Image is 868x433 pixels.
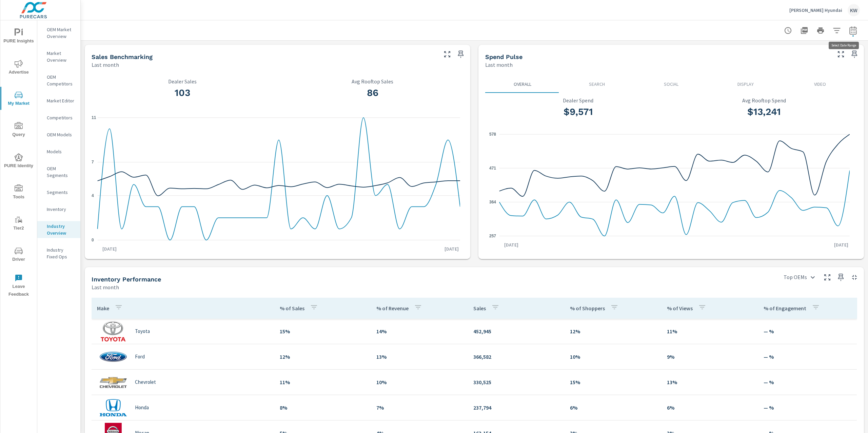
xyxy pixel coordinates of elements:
[47,165,75,179] p: OEM Segments
[2,274,35,298] span: Leave Feedback
[37,187,80,197] div: Segments
[37,24,80,41] div: OEM Market Overview
[667,327,753,335] p: 11%
[489,97,667,103] p: Dealer Spend
[37,72,80,89] div: OEM Competitors
[47,206,75,213] p: Inventory
[570,378,656,386] p: 15%
[570,404,656,412] p: 6%
[2,60,35,76] span: Advertise
[47,148,75,155] p: Models
[2,184,35,201] span: Tools
[280,305,304,312] p: % of Sales
[100,321,127,341] img: logo-150.png
[47,114,75,121] p: Competitors
[280,378,366,386] p: 11%
[280,353,366,361] p: 12%
[814,24,827,37] button: Print Report
[135,354,145,360] p: Ford
[37,163,80,180] div: OEM Segments
[2,28,35,45] span: PURE Insights
[473,327,559,335] p: 452,945
[100,372,127,392] img: logo-150.png
[282,87,464,99] h3: 86
[675,97,853,103] p: Avg Rooftop Spend
[37,113,80,123] div: Competitors
[489,166,496,171] text: 471
[764,305,806,312] p: % of Engagement
[565,81,628,87] p: Search
[92,78,274,84] p: Dealer Sales
[47,131,75,138] p: OEM Models
[92,53,153,60] h5: Sales Benchmarking
[780,271,819,283] div: Top OEMs
[829,241,853,248] p: [DATE]
[788,81,852,87] p: Video
[797,24,811,37] button: "Export Report to PDF"
[47,223,75,236] p: Industry Overview
[764,327,851,335] p: — %
[675,106,853,118] h3: $13,241
[37,96,80,106] div: Market Editor
[47,97,75,104] p: Market Editor
[100,347,127,367] img: logo-150.png
[714,81,777,87] p: Display
[2,216,35,232] span: Tier2
[639,81,703,87] p: Social
[92,87,274,99] h3: 103
[440,245,463,252] p: [DATE]
[37,245,80,262] div: Industry Fixed Ops
[764,404,851,412] p: — %
[442,49,453,60] button: Make Fullscreen
[37,221,80,238] div: Industry Overview
[92,115,96,120] text: 11
[489,106,667,118] h3: $9,571
[491,81,554,87] p: Overall
[280,327,366,335] p: 15%
[47,26,75,40] p: OEM Market Overview
[473,353,559,361] p: 366,582
[92,61,119,69] p: Last month
[570,353,656,361] p: 10%
[667,305,693,312] p: % of Views
[376,378,462,386] p: 10%
[849,272,860,283] button: Minimize Widget
[789,7,842,13] p: [PERSON_NAME] Hyundai
[135,379,156,385] p: Chevrolet
[485,53,522,60] h5: Spend Pulse
[100,397,127,418] img: logo-150.png
[667,404,753,412] p: 6%
[376,353,462,361] p: 13%
[473,404,559,412] p: 237,794
[92,238,94,242] text: 0
[37,204,80,214] div: Inventory
[848,4,860,16] div: KW
[835,272,846,283] span: Save this to your personalized report
[499,241,523,248] p: [DATE]
[849,49,860,60] span: Save this to your personalized report
[37,146,80,157] div: Models
[47,189,75,196] p: Segments
[667,378,753,386] p: 13%
[489,200,496,204] text: 364
[570,327,656,335] p: 12%
[764,378,851,386] p: — %
[764,353,851,361] p: — %
[376,327,462,335] p: 14%
[135,328,150,334] p: Toyota
[47,74,75,87] p: OEM Competitors
[2,153,35,170] span: PURE Identity
[2,91,35,107] span: My Market
[47,247,75,260] p: Industry Fixed Ops
[92,160,94,164] text: 7
[280,404,366,412] p: 8%
[37,130,80,140] div: OEM Models
[47,50,75,63] p: Market Overview
[2,122,35,139] span: Query
[37,48,80,65] div: Market Overview
[97,305,109,312] p: Make
[376,305,409,312] p: % of Revenue
[2,247,35,263] span: Driver
[98,245,121,252] p: [DATE]
[92,276,161,283] h5: Inventory Performance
